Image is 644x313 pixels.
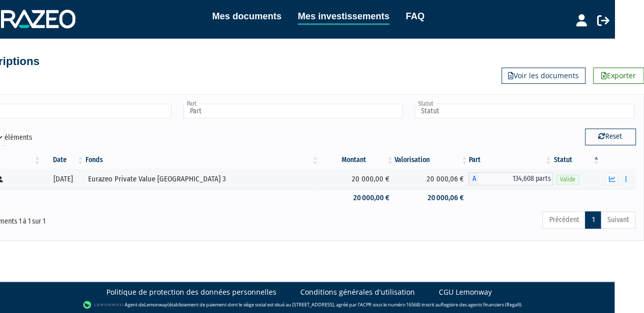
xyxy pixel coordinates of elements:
a: Exporter [593,68,644,84]
th: Date: activer pour trier la colonne par ordre croissant [42,151,85,169]
td: 20 000,00 € [319,169,394,189]
a: Mes investissements [298,9,389,25]
div: A - Eurazeo Private Value Europe 3 [468,172,552,185]
a: Précédent [542,211,585,229]
a: Conditions générales d'utilisation [300,287,415,297]
span: 134,608 parts [479,172,552,185]
span: A [468,172,479,185]
th: Valorisation: activer pour trier la colonne par ordre croissant [395,151,469,169]
a: Voir les documents [501,68,585,84]
a: Mes documents [212,9,282,23]
span: Valide [556,175,579,184]
a: Lemonway [144,301,167,307]
th: Statut : activer pour trier la colonne par ordre d&eacute;croissant [553,151,601,169]
td: 20 000,06 € [395,189,469,207]
button: Reset [585,129,636,145]
a: Suivant [600,211,635,229]
td: 20 000,00 € [319,189,394,207]
div: [DATE] [45,174,81,184]
a: FAQ [406,9,425,23]
a: 1 [585,211,601,229]
td: 20 000,06 € [395,169,469,189]
div: Eurazeo Private Value [GEOGRAPHIC_DATA] 3 [88,174,316,184]
th: Part: activer pour trier la colonne par ordre croissant [468,151,552,169]
th: Fonds: activer pour trier la colonne par ordre croissant [85,151,319,169]
th: Montant: activer pour trier la colonne par ordre croissant [319,151,394,169]
a: CGU Lemonway [439,287,492,297]
a: Registre des agents financiers (Regafi) [441,301,521,307]
img: logo-lemonway.png [83,300,122,310]
a: Politique de protection des données personnelles [106,287,276,297]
